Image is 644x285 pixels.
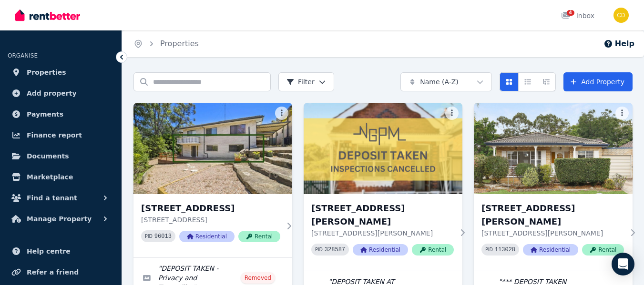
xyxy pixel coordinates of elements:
[523,244,578,256] span: Residential
[353,244,408,256] span: Residential
[8,188,114,207] button: Find a tenant
[8,147,114,166] a: Documents
[474,103,633,271] a: 1/5 Kings Road, Brighton-Le-Sands[STREET_ADDRESS][PERSON_NAME][STREET_ADDRESS][PERSON_NAME]PID 11...
[495,246,515,253] code: 113028
[27,129,82,141] span: Finance report
[603,38,634,49] button: Help
[27,67,66,78] span: Properties
[615,107,629,120] button: More options
[304,103,462,194] img: 1/2 Eric Street, Lilyfield
[27,150,69,162] span: Documents
[8,263,114,282] a: Refer a friend
[485,247,493,252] small: PID
[445,107,459,120] button: More options
[141,202,280,215] h3: [STREET_ADDRESS]
[8,52,38,59] span: ORGANISE
[304,103,462,271] a: 1/2 Eric Street, Lilyfield[STREET_ADDRESS][PERSON_NAME][STREET_ADDRESS][PERSON_NAME]PID 328587Res...
[275,107,288,120] button: More options
[27,246,71,257] span: Help centre
[27,108,63,120] span: Payments
[278,72,334,91] button: Filter
[613,8,629,23] img: Chris Dimitropoulos
[122,30,210,57] nav: Breadcrumb
[567,10,574,16] span: 4
[133,103,292,194] img: 1/1A Neptune Street, Padstow
[27,171,73,183] span: Marketplace
[400,72,492,91] button: Name (A-Z)
[412,244,454,256] span: Rental
[325,246,345,253] code: 328587
[315,247,323,252] small: PID
[8,126,114,145] a: Finance report
[27,213,92,225] span: Manage Property
[582,244,624,256] span: Rental
[8,167,114,187] a: Marketplace
[311,228,454,238] p: [STREET_ADDRESS][PERSON_NAME]
[8,242,114,261] a: Help centre
[154,233,172,240] code: 96013
[179,231,235,242] span: Residential
[474,103,633,194] img: 1/5 Kings Road, Brighton-Le-Sands
[537,72,556,91] button: Expanded list view
[145,234,153,239] small: PID
[141,215,280,225] p: [STREET_ADDRESS]
[612,253,634,275] div: Open Intercom Messenger
[8,209,114,228] button: Manage Property
[500,72,519,91] button: Card view
[133,103,292,257] a: 1/1A Neptune Street, Padstow[STREET_ADDRESS][STREET_ADDRESS]PID 96013ResidentialRental
[8,84,114,103] a: Add property
[160,39,199,48] a: Properties
[518,72,537,91] button: Compact list view
[563,72,633,91] a: Add Property
[27,88,77,99] span: Add property
[500,72,556,91] div: View options
[561,11,594,20] div: Inbox
[481,228,624,238] p: [STREET_ADDRESS][PERSON_NAME]
[481,202,624,228] h3: [STREET_ADDRESS][PERSON_NAME]
[420,77,459,87] span: Name (A-Z)
[311,202,454,228] h3: [STREET_ADDRESS][PERSON_NAME]
[8,63,114,82] a: Properties
[15,8,80,22] img: RentBetter
[238,231,280,242] span: Rental
[286,77,315,87] span: Filter
[27,192,77,204] span: Find a tenant
[8,105,114,124] a: Payments
[27,266,79,278] span: Refer a friend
